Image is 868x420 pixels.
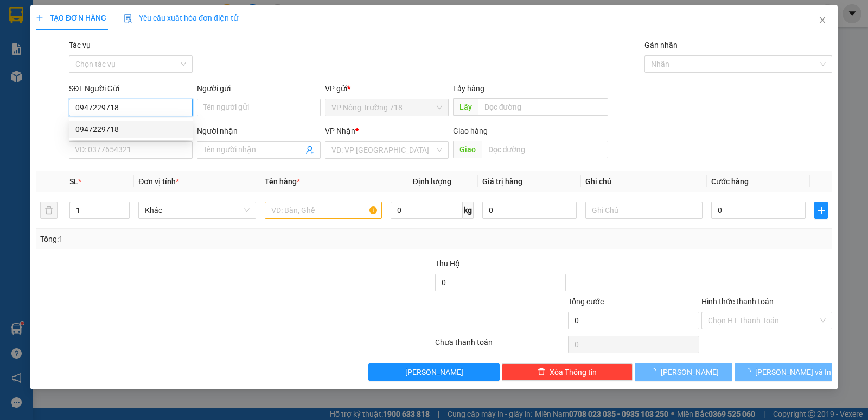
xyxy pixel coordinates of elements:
[124,14,238,22] span: Yêu cầu xuất hóa đơn điện tử
[75,123,186,135] div: 0947229718
[145,202,249,218] span: Khác
[568,297,604,306] span: Tổng cước
[743,368,755,375] span: loading
[482,141,609,158] input: Dọc đường
[807,5,838,36] button: Close
[502,363,633,381] button: deleteXóa Thông tin
[434,336,567,355] div: Chưa thanh toán
[701,297,774,306] label: Hình thức thanh toán
[711,177,749,186] span: Cước hàng
[538,368,545,377] span: delete
[482,177,522,186] span: Giá trị hàng
[585,202,703,219] input: Ghi Chú
[124,14,132,23] img: icon
[36,14,106,22] span: TẠO ĐƠN HÀNG
[69,41,91,49] label: Tác vụ
[36,14,43,22] span: plus
[453,127,488,135] span: Giao hàng
[581,171,707,192] th: Ghi chú
[265,202,382,219] input: VD: Bàn, Ghế
[69,177,78,186] span: SL
[550,366,597,378] span: Xóa Thông tin
[69,83,193,95] div: SĐT Người Gửi
[453,98,478,116] span: Lấy
[814,202,828,219] button: plus
[405,366,463,378] span: [PERSON_NAME]
[368,363,499,381] button: [PERSON_NAME]
[661,366,719,378] span: [PERSON_NAME]
[413,177,451,186] span: Định lượng
[644,41,678,49] label: Gán nhãn
[40,202,58,219] button: delete
[305,146,314,154] span: user-add
[197,83,321,95] div: Người gửi
[815,206,827,215] span: plus
[755,366,831,378] span: [PERSON_NAME] và In
[265,177,300,186] span: Tên hàng
[635,363,732,381] button: [PERSON_NAME]
[435,259,460,268] span: Thu Hộ
[197,125,321,137] div: Người nhận
[40,233,336,245] div: Tổng: 1
[325,127,355,135] span: VP Nhận
[649,368,661,375] span: loading
[735,363,832,381] button: [PERSON_NAME] và In
[69,121,193,138] div: 0947229718
[453,84,484,93] span: Lấy hàng
[818,16,827,24] span: close
[138,177,179,186] span: Đơn vị tính
[482,202,577,219] input: 0
[478,98,609,116] input: Dọc đường
[453,141,482,158] span: Giao
[331,99,442,116] span: VP Nông Trường 718
[463,202,474,219] span: kg
[325,83,449,95] div: VP gửi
